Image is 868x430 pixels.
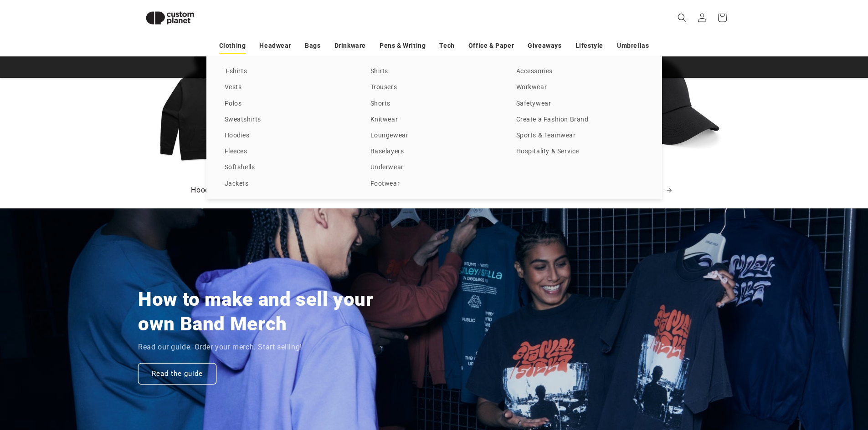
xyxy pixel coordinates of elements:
a: T-shirts [225,66,352,78]
a: Office & Paper [468,38,514,54]
a: Create a Fashion Brand [516,114,644,126]
a: Polos [225,98,352,110]
img: Custom Planet [138,4,202,32]
a: Accessories [516,66,644,78]
a: Sports & Teamwear [516,130,644,142]
a: Sweatshirts [225,114,352,126]
a: Bags [305,38,320,54]
iframe: Chat Widget [716,332,868,430]
summary: Search [672,8,692,28]
a: Footwear [370,178,498,190]
a: Lifestyle [575,38,603,54]
a: Drinkware [334,38,366,54]
a: Giveaways [528,38,561,54]
a: Read the guide [138,363,216,384]
a: Loungewear [370,130,498,142]
a: Tech [439,38,454,54]
a: Knitwear [370,114,498,126]
h2: How to make and sell your own Band Merch [138,287,386,336]
a: Hoodies [225,130,352,142]
a: Trousers [370,81,498,94]
a: Shorts [370,98,498,110]
a: Hospitality & Service [516,146,644,158]
a: Jackets [225,178,352,190]
a: Fleeces [225,146,352,158]
a: Baselayers [370,146,498,158]
a: Pens & Writing [380,38,426,54]
p: Read our guide. Order your merch. Start selling! [138,341,302,354]
a: Safetywear [516,98,644,110]
a: Underwear [370,162,498,174]
a: Headwear [259,38,291,54]
a: Clothing [219,38,246,54]
a: Shirts [370,66,498,78]
a: Vests [225,81,352,94]
a: Softshells [225,162,352,174]
a: Workwear [516,81,644,94]
a: Umbrellas [617,38,649,54]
